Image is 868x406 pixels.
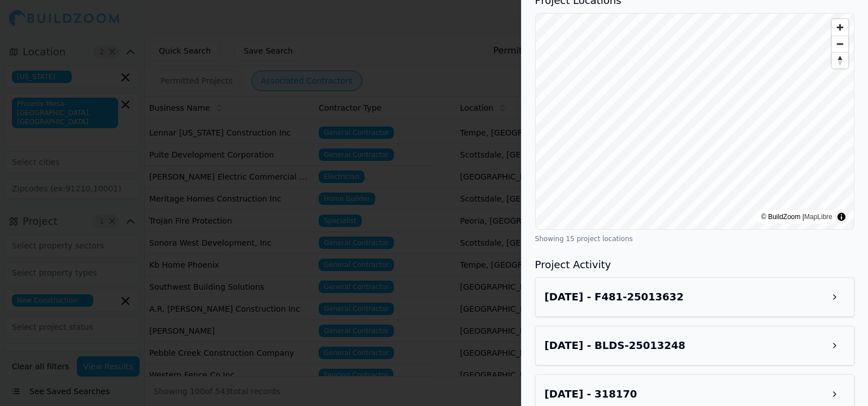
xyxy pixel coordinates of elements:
div: © BuildZoom | [761,211,832,222]
h3: [DATE] - BLDS-25013248 [545,338,685,353]
div: Showing 15 project locations [535,234,854,243]
button: Reset bearing to north [832,52,848,68]
h3: Project Activity [535,257,854,273]
h3: [DATE] - F481-25013632 [545,289,684,305]
summary: Toggle attribution [835,210,848,224]
button: Zoom out [832,36,848,52]
a: MapLibre [804,213,832,221]
canvas: Map [536,14,854,229]
h3: [DATE] - 318170 [545,386,637,402]
button: Zoom in [832,19,848,36]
